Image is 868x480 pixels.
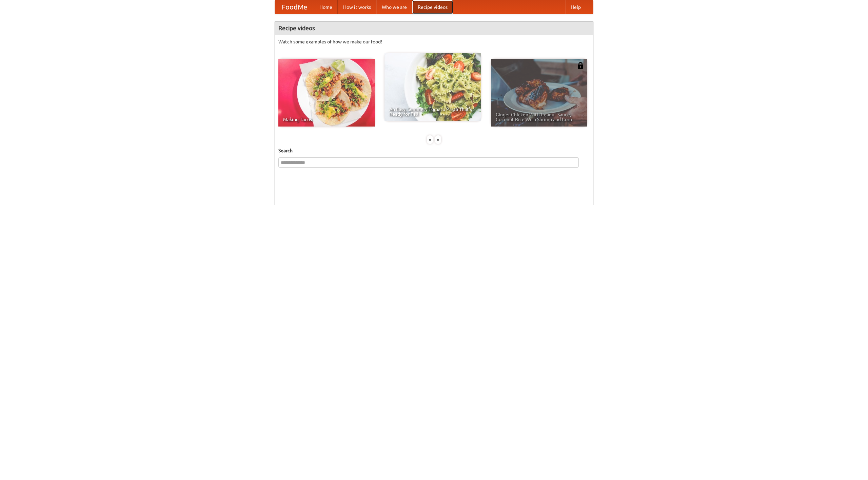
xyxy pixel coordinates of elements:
a: Who we are [376,0,412,14]
div: « [427,135,433,144]
span: Making Tacos [283,117,370,122]
div: » [435,135,441,144]
a: How it works [338,0,376,14]
a: FoodMe [275,0,314,14]
h5: Search [278,147,590,154]
a: An Easy, Summery Tomato Pasta That's Ready for Fall [384,53,481,121]
a: Home [314,0,338,14]
a: Making Tacos [278,59,375,127]
a: Recipe videos [412,0,453,14]
span: An Easy, Summery Tomato Pasta That's Ready for Fall [389,107,476,116]
p: Watch some examples of how we make our food! [278,38,590,45]
img: 483408.png [577,62,584,69]
h4: Recipe videos [275,21,593,35]
a: Help [565,0,586,14]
